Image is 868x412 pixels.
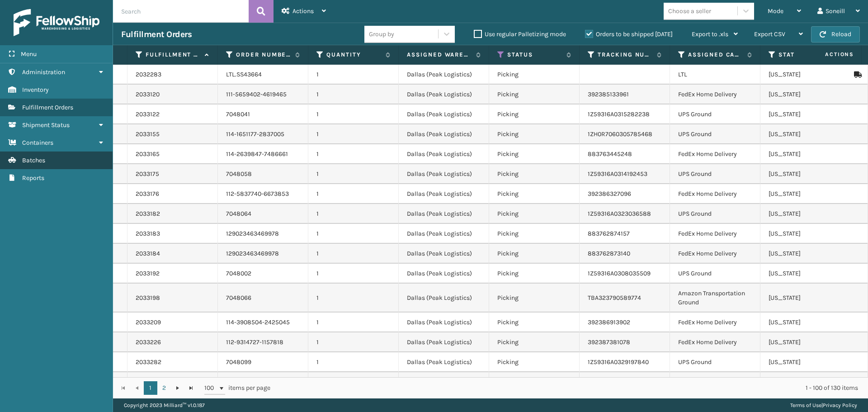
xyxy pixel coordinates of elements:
a: 2033175 [136,170,159,179]
td: Dallas (Peak Logistics) [399,313,489,332]
td: 114-1651177-2837005 [218,124,308,144]
div: Choose a seller [668,6,711,16]
td: Picking [489,184,580,204]
td: UPS Ground [670,164,760,184]
a: 2033155 [136,130,160,139]
td: Picking [489,65,580,85]
label: Use regular Palletizing mode [474,30,566,38]
td: Dallas (Peak Logistics) [399,144,489,164]
span: Actions [292,7,314,15]
td: [US_STATE] [760,184,851,204]
td: [US_STATE] [760,65,851,85]
td: 1 [308,244,399,264]
a: 1Z59316A0314192453 [588,170,647,178]
td: 1 [308,332,399,352]
td: [US_STATE] [760,85,851,104]
a: 1 [144,381,157,395]
td: Picking [489,332,580,352]
a: 392385133961 [588,90,629,98]
td: 1 [308,264,399,284]
td: Picking [489,204,580,224]
td: 1 [308,85,399,104]
td: UPS Ground [670,352,760,372]
td: [US_STATE] [760,224,851,244]
label: Orders to be shipped [DATE] [585,30,673,38]
td: Picking [489,144,580,164]
a: Go to the next page [171,381,184,395]
img: logo [14,9,99,36]
td: Amazon Transportation Ground [670,284,760,313]
td: Picking [489,264,580,284]
a: 2033184 [136,249,160,258]
a: 2033183 [136,229,160,238]
h3: Fulfillment Orders [121,29,192,40]
td: [US_STATE] [760,313,851,332]
span: Shipment Status [22,121,70,129]
a: 2033120 [136,90,160,99]
a: 2 [157,381,171,395]
td: [US_STATE] [760,352,851,372]
i: Mark as Shipped [854,71,859,78]
td: 114-2639847-7486661 [218,144,308,164]
a: 883763445248 [588,150,632,158]
div: | [790,398,857,412]
td: UPS Ground [670,104,760,124]
a: 2033209 [136,318,161,327]
td: LTL.SS43664 [218,65,308,85]
td: 7048124 [218,372,308,392]
td: Dallas (Peak Logistics) [399,184,489,204]
div: 1 - 100 of 130 items [283,384,858,393]
td: FedEx Home Delivery [670,184,760,204]
td: 1 [308,164,399,184]
label: Fulfillment Order Id [146,51,200,59]
td: [US_STATE] [760,204,851,224]
td: Picking [489,124,580,144]
td: 1 [308,313,399,332]
td: 1 [308,104,399,124]
td: Picking [489,372,580,392]
td: [US_STATE] [760,264,851,284]
label: Assigned Carrier Service [688,51,743,59]
a: 1Z59316A0308035509 [588,270,651,277]
td: 7048064 [218,204,308,224]
a: 1Z59316A0329197840 [588,358,649,366]
a: Go to the last page [184,381,198,395]
span: Go to the next page [174,384,181,392]
td: [US_STATE] [760,144,851,164]
span: 100 [204,384,218,393]
a: 2032283 [136,70,161,79]
label: Assigned Warehouse [407,51,472,59]
span: Inventory [22,86,49,94]
span: Export to .xls [692,30,728,38]
td: Picking [489,313,580,332]
td: FedEx Home Delivery [670,332,760,352]
label: Quantity [326,51,381,59]
a: Privacy Policy [823,402,857,408]
td: 111-5659402-4619465 [218,85,308,104]
td: [US_STATE] [760,244,851,264]
a: 883762873140 [588,250,630,257]
td: UPS Ground [670,264,760,284]
td: Dallas (Peak Logistics) [399,332,489,352]
span: Actions [797,47,859,62]
a: 883762874157 [588,230,630,237]
td: Picking [489,224,580,244]
td: Dallas (Peak Logistics) [399,244,489,264]
td: Dallas (Peak Logistics) [399,204,489,224]
span: Reports [22,174,44,182]
td: FedEx Home Delivery [670,85,760,104]
td: Picking [489,352,580,372]
td: [US_STATE] [760,284,851,313]
td: Dallas (Peak Logistics) [399,104,489,124]
td: Dallas (Peak Logistics) [399,164,489,184]
label: Order Number [236,51,291,59]
a: 1Z59316A0323036588 [588,210,651,218]
td: Picking [489,85,580,104]
td: Dallas (Peak Logistics) [399,124,489,144]
span: Fulfillment Orders [22,104,73,111]
td: 1 [308,124,399,144]
a: 2033165 [136,150,160,159]
span: Batches [22,156,45,164]
td: 7048058 [218,164,308,184]
td: 112-5837740-6673853 [218,184,308,204]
